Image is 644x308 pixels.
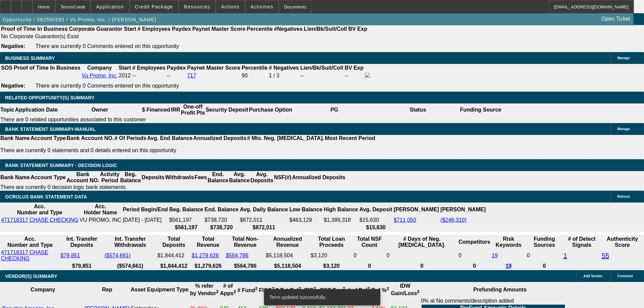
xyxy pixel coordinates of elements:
th: 0 [353,263,386,269]
b: Lien/Bk/Suit/Coll [300,65,343,71]
span: Activities [251,4,273,9]
sup: 2 [299,286,301,291]
b: FICO [259,287,275,293]
span: BANK STATEMENT SUMMARY-MANUAL [5,126,96,132]
th: SOS [1,65,13,71]
th: # Mts. Neg. [MEDICAL_DATA]. [247,135,325,142]
th: Period Begin/End [122,203,168,216]
a: $564,786 [226,253,248,258]
sup: 2 [234,289,236,294]
span: Refresh [617,195,630,198]
span: Credit Package [135,4,173,9]
a: $79,851 [61,253,80,258]
td: $872,011 [239,217,288,223]
b: Start [124,26,136,32]
th: $3,120 [310,263,353,269]
sup: 2 [313,286,316,291]
th: Annualized Revenue [265,236,310,248]
span: Resources [184,4,210,9]
th: Avg. Daily Balance [239,203,288,216]
th: $1,844,412 [157,263,191,269]
a: $1,279,626 [192,253,219,258]
td: 0 [458,249,491,262]
a: ($246,310) [440,217,467,223]
b: Negative: [1,83,25,89]
span: Actions [221,4,240,9]
b: # Fund [237,287,258,293]
th: PG [292,103,376,116]
th: 0 [386,263,458,269]
b: IDW Gain/Loss [391,283,420,296]
th: Avg. End Balance [147,135,193,142]
a: 19 [492,253,498,258]
b: Paynet Master Score [192,26,245,32]
th: Purchase Option [248,103,292,116]
sup: 2 [255,286,258,291]
td: $15,630 [359,217,392,223]
a: 1 [563,252,567,259]
span: There are currently 0 Comments entered on this opportunity [35,83,179,89]
sup: 2 [387,286,389,291]
td: $738,720 [204,217,239,223]
th: Most Recent Period [325,135,376,142]
th: Total Loan Proceeds [310,236,353,248]
td: -- [344,72,364,79]
span: BUSINESS SUMMARY [5,55,55,61]
div: $5,118,504 [266,253,309,259]
b: Paydex [172,26,191,32]
span: Comment [617,274,633,278]
th: One-off Profit Pts [181,103,205,116]
th: Withdrawls [165,171,194,184]
span: Manage [617,56,630,60]
th: $1,279,626 [191,263,225,269]
th: Funding Source [460,103,502,116]
th: Annualized Deposits [193,135,246,142]
button: Activities [245,0,279,13]
a: Vu Promo, Inc. [82,73,117,78]
th: Activity Period [100,171,120,184]
td: 0 [353,249,386,262]
b: # Employees [138,26,171,32]
span: VENDOR(S) SUMMARY [5,274,57,279]
th: ($574,661) [104,263,156,269]
a: Open Ticket [599,13,633,25]
div: Term updated successfully. [264,289,378,305]
th: $ Financed [142,103,171,116]
button: Actions [216,0,245,13]
a: 55 [602,252,609,259]
th: # of Detect Signals [563,236,600,248]
a: $711,050 [393,217,416,223]
th: $872,011 [239,224,288,231]
b: Start [119,65,131,71]
td: $463,129 [289,217,323,223]
th: 0 [458,263,491,269]
img: facebook-icon.png [365,72,370,78]
a: 717 [187,73,196,78]
button: Resources [179,0,215,13]
th: Competitors [458,236,491,248]
th: Funding Sources [526,236,562,248]
b: % refer by Vendor [190,283,219,296]
b: # Employees [133,65,166,71]
th: Int. Transfer Withdrawals [104,236,156,248]
td: $561,197 [169,217,203,223]
b: Lien/Bk/Suit/Coll [304,26,347,32]
td: $1,389,318 [324,217,358,223]
th: Acc. Number and Type [1,203,79,216]
th: $561,197 [169,224,203,231]
th: End. Balance [207,171,229,184]
b: Paynet Master Score [187,65,240,71]
th: IRR [170,103,181,116]
th: Acc. Holder Name [79,203,122,216]
th: # Of Periods [114,135,147,142]
th: Owner [58,103,142,116]
td: VU PROMO, INC [79,217,122,223]
a: 471718317 CHASE CHECKING [1,217,78,223]
th: Account Type [30,135,66,142]
b: # of Apps [220,283,236,296]
button: Application [91,0,129,13]
th: Beg. Balance [169,203,203,216]
th: $5,118,504 [265,263,310,269]
a: 471718317 CHASE CHECKING [1,250,48,261]
th: Total Non-Revenue [225,236,265,248]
